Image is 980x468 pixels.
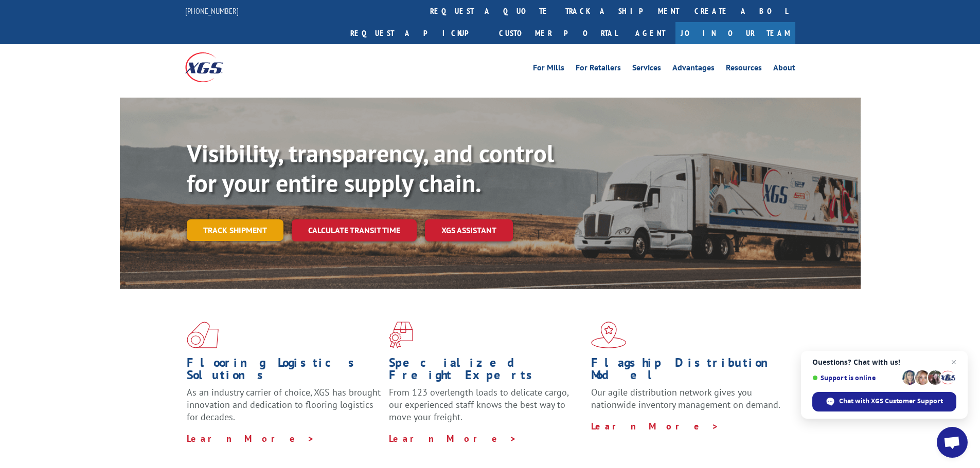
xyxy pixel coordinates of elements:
a: XGS ASSISTANT [425,219,513,241]
h1: Flooring Logistics Solutions [187,357,381,386]
span: As an industry carrier of choice, XGS has brought innovation and dedication to flooring logistics... [187,386,381,423]
img: xgs-icon-focused-on-flooring-red [389,322,413,348]
span: Support is online [812,374,899,382]
h1: Specialized Freight Experts [389,357,583,386]
a: For Mills [533,64,564,75]
a: Customer Portal [491,22,625,44]
a: Advantages [672,64,715,75]
a: Learn More > [187,433,315,444]
img: xgs-icon-flagship-distribution-model-red [591,322,627,348]
a: Services [632,64,661,75]
a: Calculate transit time [292,219,417,241]
img: xgs-icon-total-supply-chain-intelligence-red [187,322,219,348]
div: Open chat [937,427,968,458]
p: From 123 overlength loads to delicate cargo, our experienced staff knows the best way to move you... [389,386,583,432]
span: Chat with XGS Customer Support [839,397,943,406]
span: Questions? Chat with us! [812,358,956,366]
a: [PHONE_NUMBER] [185,6,239,16]
span: Our agile distribution network gives you nationwide inventory management on demand. [591,386,780,410]
h1: Flagship Distribution Model [591,357,786,386]
a: Agent [625,22,675,44]
a: For Retailers [576,64,621,75]
a: Join Our Team [675,22,795,44]
b: Visibility, transparency, and control for your entire supply chain. [187,137,554,199]
a: About [773,64,795,75]
div: Chat with XGS Customer Support [812,392,956,411]
a: Resources [726,64,762,75]
a: Track shipment [187,219,283,241]
a: Learn More > [389,433,517,444]
a: Request a pickup [343,22,491,44]
span: Close chat [948,356,960,368]
a: Learn More > [591,420,719,432]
